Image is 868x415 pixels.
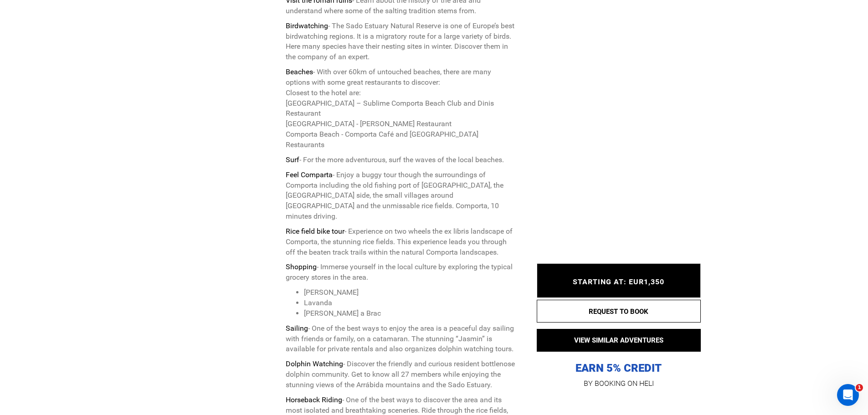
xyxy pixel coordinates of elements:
strong: Dolphin Watching [286,359,343,368]
p: - The Sado Estuary Natural Reserve is one of Europe’s best birdwatching regions. It is a migrator... [286,21,516,62]
button: REQUEST TO BOOK [537,300,701,323]
strong: Birdwatching [286,21,328,30]
li: [PERSON_NAME] a Brac [304,308,516,319]
strong: Feel Comparta [286,170,333,179]
iframe: Intercom live chat [837,384,859,406]
p: - For the more adventurous, surf the waves of the local beaches. [286,155,516,165]
p: - One of the best ways to enjoy the area is a peaceful day sailing with friends or family, on a c... [286,323,516,355]
p: - Immerse yourself in the local culture by exploring the typical grocery stores in the area. [286,262,516,283]
strong: Sailing [286,324,308,333]
span: 1 [856,384,863,391]
strong: Shopping [286,262,317,271]
p: - Enjoy a buggy tour though the surroundings of Comporta including the old fishing port of [GEOG... [286,170,516,222]
p: - Discover the friendly and curious resident bottlenose dolphin community. Get to know all 27 mem... [286,359,516,390]
p: EARN 5% CREDIT [537,270,701,375]
strong: Rice field bike tour [286,227,344,236]
strong: Horseback Riding [286,395,342,404]
span: STARTING AT: EUR1,350 [573,277,664,286]
strong: Beaches [286,67,313,76]
p: - With over 60km of untouched beaches, there are many options with some great restaurants to disc... [286,67,516,150]
button: VIEW SIMILAR ADVENTURES [537,329,701,352]
li: [PERSON_NAME] [304,287,516,298]
li: Lavanda [304,298,516,308]
p: - Experience on two wheels the ex libris landscape of Comporta, the stunning rice fields. This ex... [286,226,516,258]
strong: Surf [286,155,299,164]
p: BY BOOKING ON HELI [537,377,701,390]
